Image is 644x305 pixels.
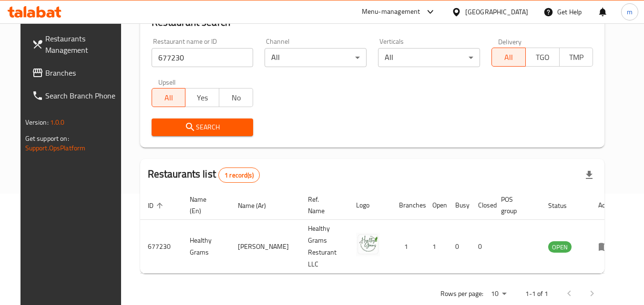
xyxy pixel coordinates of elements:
span: All [496,50,522,64]
th: Open [425,191,448,220]
p: 1-1 of 1 [525,288,548,300]
button: Yes [185,88,219,107]
td: 0 [470,220,493,274]
span: Get support on: [25,132,69,145]
a: Restaurants Management [24,27,128,61]
button: All [491,48,526,67]
span: No [223,91,249,105]
span: ID [148,200,166,211]
span: Ref. Name [308,194,337,216]
span: All [156,91,182,105]
h2: Restaurants list [148,167,260,183]
div: Total records count [218,167,260,183]
label: Upsell [158,79,176,85]
span: Search Branch Phone [45,90,121,101]
button: All [152,88,186,107]
span: Yes [189,91,215,105]
span: 1.0.0 [50,116,65,128]
a: Search Branch Phone [24,84,128,107]
div: Rows per page: [487,287,510,301]
img: Healthy Grams [356,233,380,256]
span: Search [159,121,246,133]
span: Status [548,200,579,211]
span: 1 record(s) [219,171,259,180]
th: Closed [470,191,493,220]
th: Busy [448,191,470,220]
button: TMP [559,48,593,67]
a: Support.OpsPlatform [25,142,86,154]
td: Healthy Grams Resturant LLC [300,220,348,274]
div: [GEOGRAPHIC_DATA] [465,7,528,17]
span: OPEN [548,242,572,253]
div: All [378,48,480,67]
th: Action [591,191,624,220]
td: [PERSON_NAME] [230,220,300,274]
td: 1 [391,220,425,274]
td: 1 [425,220,448,274]
div: Export file [578,164,601,187]
span: Restaurants Management [45,33,121,56]
span: TGO [530,50,556,64]
input: Search for restaurant name or ID.. [152,48,254,67]
div: All [265,48,367,67]
a: Branches [24,61,128,84]
div: Menu-management [362,6,420,18]
td: 0 [448,220,470,274]
span: m [627,7,633,17]
th: Logo [348,191,391,220]
button: TGO [525,48,560,67]
span: TMP [563,50,590,64]
span: Version: [25,116,49,128]
span: Name (En) [190,194,219,216]
table: enhanced table [140,191,624,274]
p: Rows per page: [440,288,483,300]
div: OPEN [548,241,572,253]
span: POS group [501,194,529,216]
th: Branches [391,191,425,220]
div: Menu [598,241,616,252]
button: Search [152,118,254,136]
h2: Restaurant search [152,15,593,30]
label: Delivery [498,38,522,45]
td: Healthy Grams [182,220,230,274]
span: Name (Ar) [238,200,278,211]
button: No [219,88,253,107]
td: 677230 [140,220,182,274]
span: Branches [45,67,121,79]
